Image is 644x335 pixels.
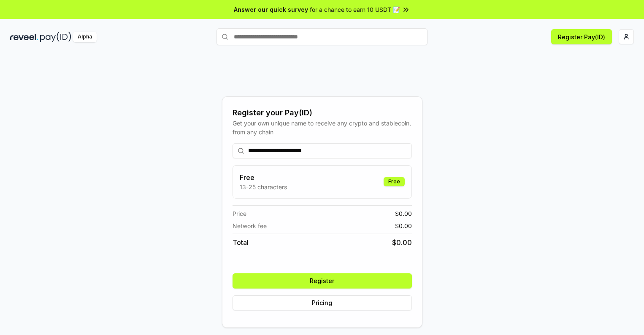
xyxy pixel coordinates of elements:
[233,209,246,218] span: Price
[233,273,412,289] button: Register
[73,32,97,42] div: Alpha
[310,5,400,14] span: for a chance to earn 10 USDT 📝
[233,107,412,119] div: Register your Pay(ID)
[233,237,249,248] span: Total
[392,237,412,248] span: $ 0.00
[233,221,267,230] span: Network fee
[395,221,412,230] span: $ 0.00
[240,182,287,191] p: 13-25 characters
[384,177,405,186] div: Free
[395,209,412,218] span: $ 0.00
[551,29,612,44] button: Register Pay(ID)
[233,119,412,136] div: Get your own unique name to receive any crypto and stablecoin, from any chain
[234,5,308,14] span: Answer our quick survey
[10,32,38,42] img: reveel_dark
[40,32,71,42] img: pay_id
[233,295,412,310] button: Pricing
[240,172,287,182] h3: Free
